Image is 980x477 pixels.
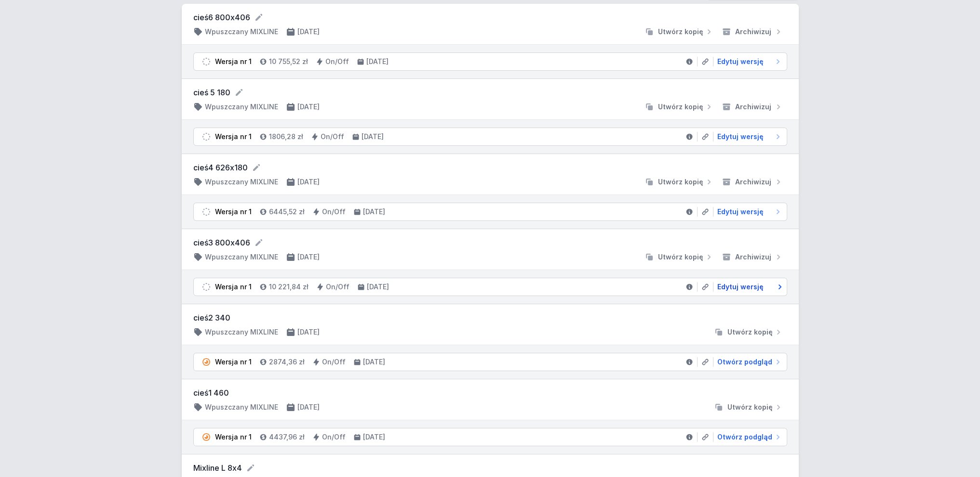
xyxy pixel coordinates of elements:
[641,27,718,37] button: Utwórz kopię
[717,357,772,367] span: Otwórz podgląd
[718,252,787,262] button: Archiwizuj
[254,238,264,247] button: Edytuj nazwę projektu
[710,327,787,337] button: Utwórz kopię
[205,27,278,37] h4: Wpuszczany MIXLINE
[325,57,349,66] h4: On/Off
[201,357,211,367] img: pending.svg
[193,87,787,98] form: cieś 5 180
[366,57,389,66] h4: [DATE]
[363,357,385,367] h4: [DATE]
[269,357,305,367] h4: 2874,36 zł
[658,177,703,187] span: Utwórz kopię
[713,207,783,217] a: Edytuj wersję
[367,282,389,292] h4: [DATE]
[201,282,211,292] img: draft.svg
[269,57,308,66] h4: 10 755,52 zł
[322,207,346,217] h4: On/Off
[326,282,349,292] h4: On/Off
[321,132,344,142] h4: On/Off
[297,177,320,187] h4: [DATE]
[718,27,787,37] button: Archiwizuj
[205,402,278,412] h4: Wpuszczany MIXLINE
[735,252,771,262] span: Archiwizuj
[234,88,244,97] button: Edytuj nazwę projektu
[713,132,783,142] a: Edytuj wersję
[713,357,783,367] a: Otwórz podgląd
[297,102,320,112] h4: [DATE]
[641,102,718,112] button: Utwórz kopię
[641,177,718,187] button: Utwórz kopię
[193,12,787,23] form: cieś6 800x406
[658,252,703,262] span: Utwórz kopię
[201,432,211,442] img: pending.svg
[193,462,787,474] form: Mixline L 8x4
[658,102,703,112] span: Utwórz kopię
[297,252,320,262] h4: [DATE]
[193,162,787,173] form: cieś4 626x180
[297,402,320,412] h4: [DATE]
[201,132,211,142] img: draft.svg
[269,432,305,442] h4: 4437,96 zł
[362,132,384,142] h4: [DATE]
[201,57,211,66] img: draft.svg
[727,327,773,337] span: Utwórz kopię
[717,432,772,442] span: Otwórz podgląd
[297,27,320,37] h4: [DATE]
[713,57,783,66] a: Edytuj wersję
[269,132,303,142] h4: 1806,28 zł
[297,327,320,337] h4: [DATE]
[717,282,764,292] span: Edytuj wersję
[717,132,764,142] span: Edytuj wersję
[215,132,252,142] div: Wersja nr 1
[215,207,252,217] div: Wersja nr 1
[322,432,346,442] h4: On/Off
[215,282,252,292] div: Wersja nr 1
[641,252,718,262] button: Utwórz kopię
[205,177,278,187] h4: Wpuszczany MIXLINE
[254,13,264,22] button: Edytuj nazwę projektu
[735,27,771,37] span: Archiwizuj
[713,432,783,442] a: Otwórz podgląd
[205,252,278,262] h4: Wpuszczany MIXLINE
[718,177,787,187] button: Archiwizuj
[215,432,252,442] div: Wersja nr 1
[193,312,787,323] h3: cieś2 340
[717,207,764,217] span: Edytuj wersję
[193,237,787,248] form: cieś3 800x406
[735,177,771,187] span: Archiwizuj
[713,282,783,292] a: Edytuj wersję
[727,402,773,412] span: Utwórz kopię
[363,432,385,442] h4: [DATE]
[201,207,211,217] img: draft.svg
[658,27,703,37] span: Utwórz kopię
[215,57,252,66] div: Wersja nr 1
[205,102,278,112] h4: Wpuszczany MIXLINE
[205,327,278,337] h4: Wpuszczany MIXLINE
[363,207,385,217] h4: [DATE]
[215,357,252,367] div: Wersja nr 1
[322,357,346,367] h4: On/Off
[269,282,309,292] h4: 10 221,84 zł
[193,387,787,399] h3: cieś1 460
[252,163,261,172] button: Edytuj nazwę projektu
[717,57,764,66] span: Edytuj wersję
[246,463,255,473] button: Edytuj nazwę projektu
[269,207,305,217] h4: 6445,52 zł
[735,102,771,112] span: Archiwizuj
[718,102,787,112] button: Archiwizuj
[710,402,787,412] button: Utwórz kopię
